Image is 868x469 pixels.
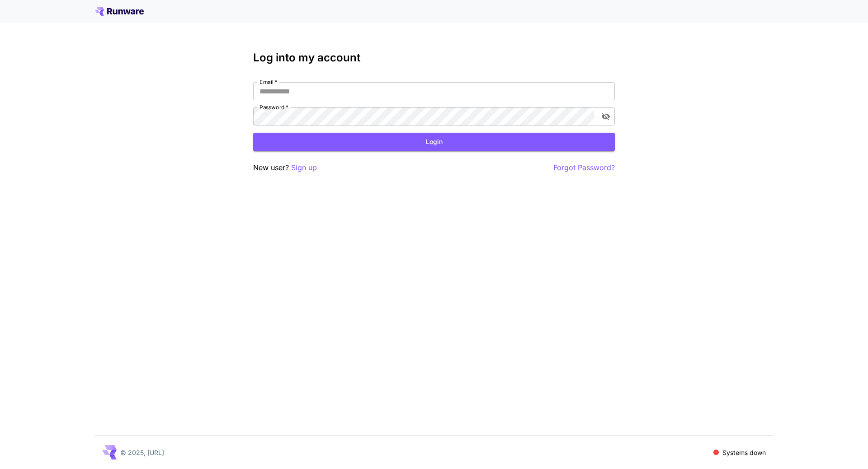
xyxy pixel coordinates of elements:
label: Password [259,103,288,111]
button: Forgot Password? [553,162,615,173]
button: Login [253,133,615,151]
button: Sign up [291,162,317,173]
p: Systems down [722,448,766,457]
h3: Log into my account [253,51,615,64]
label: Email [259,78,277,86]
p: New user? [253,162,317,173]
button: toggle password visibility [598,108,614,125]
p: © 2025, [URL] [120,448,164,457]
